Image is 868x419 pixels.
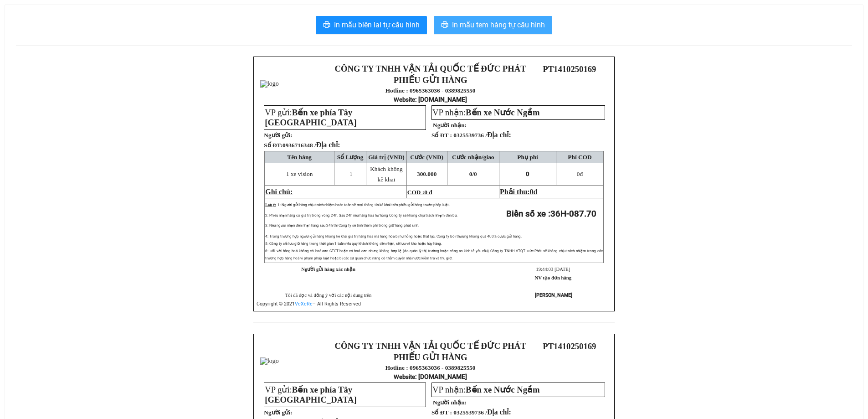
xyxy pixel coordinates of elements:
strong: [PERSON_NAME] [535,292,572,298]
span: Tôi đã đọc và đồng ý với các nội dung trên [285,293,372,298]
img: qr-code [556,76,583,103]
span: Phụ phí [517,154,538,160]
span: In mẫu biên lai tự cấu hình [334,19,420,31]
strong: CÔNG TY TNHH VẬN TẢI QUỐC TẾ ĐỨC PHÁT [335,64,526,73]
span: 0325539736 / [453,409,511,416]
strong: Hotline : 0965363036 - 0389825550 [385,87,476,94]
strong: : [DOMAIN_NAME] [394,96,467,103]
span: 2: Phiếu nhận hàng có giá trị trong vòng 24h. Sau 24h nếu hàng hóa hư hỏng Công ty sẽ không chịu ... [265,213,457,217]
span: PT1410250169 [543,64,596,74]
strong: Số ĐT: [264,142,340,149]
span: Địa chỉ: [487,131,511,139]
span: PT1410250169 [543,341,596,351]
span: Bến xe Nước Ngầm [466,385,540,394]
strong: Người nhận: [433,122,467,129]
img: logo [260,80,279,88]
span: 0325539736 / [453,132,511,139]
span: COD : [407,189,432,196]
strong: Số ĐT : [431,409,452,416]
span: 0 đ [424,189,432,196]
strong: : [DOMAIN_NAME] [394,373,467,380]
span: 5: Công ty chỉ lưu giữ hàng trong thời gian 1 tuần nếu quý khách không đến nhận, sẽ lưu về kho ho... [265,242,442,246]
span: Phải thu: [500,188,537,196]
span: 36H-087.70 [550,209,596,219]
span: Số Lượng [337,154,364,160]
span: 19:44:03 [DATE] [536,267,570,272]
strong: PHIẾU GỬI HÀNG [394,352,467,362]
span: 0 [526,171,529,177]
img: logo [260,357,279,365]
span: 1 xe vision [286,171,313,177]
span: Cước nhận/giao [452,154,494,160]
span: VP nhận: [432,108,540,117]
span: In mẫu tem hàng tự cấu hình [452,19,545,31]
span: 0 [530,188,534,196]
span: Cước (VNĐ) [410,154,443,160]
a: VeXeRe [295,301,313,307]
span: Website [394,373,415,380]
span: printer [441,21,448,30]
span: Địa chỉ: [316,141,340,149]
span: Website [394,96,415,103]
strong: Người nhận: [433,399,467,406]
span: VP gửi: [265,385,356,404]
span: Tên hàng [287,154,312,160]
span: Địa chỉ: [487,408,511,416]
span: 1 [349,171,353,177]
button: printerIn mẫu tem hàng tự cấu hình [434,16,552,34]
span: 4: Trong trường hợp người gửi hàng không kê khai giá trị hàng hóa mà hàng hóa bị hư hỏng hoặc thấ... [265,234,522,238]
strong: Người gửi: [264,409,292,416]
strong: Người gửi hàng xác nhận [301,267,355,272]
strong: Người gửi: [264,132,292,139]
strong: Hotline : 0965363036 - 0389825550 [385,364,476,371]
span: 0936716348 / [282,142,340,149]
span: printer [323,21,330,30]
span: Bến xe phía Tây [GEOGRAPHIC_DATA] [265,385,356,404]
span: đ [577,171,583,177]
span: Bến xe phía Tây [GEOGRAPHIC_DATA] [265,108,356,127]
strong: CÔNG TY TNHH VẬN TẢI QUỐC TẾ ĐỨC PHÁT [335,341,526,351]
span: 300.000 [417,171,437,177]
strong: NV tạo đơn hàng [535,275,571,280]
span: 0/ [469,171,477,177]
span: 6: Đối với hàng hoá không có hoá đơn GTGT hoặc có hoá đơn nhưng không hợp lệ (do quản lý thị trườ... [265,249,603,260]
span: VP nhận: [432,385,540,394]
strong: PHIẾU GỬI HÀNG [394,75,467,85]
span: 0 [577,171,580,177]
span: Lưu ý: [265,203,276,207]
span: 0 [474,171,477,177]
span: Ghi chú: [265,188,293,196]
span: Khách không kê khai [370,166,402,183]
span: 3: Nếu người nhận đến nhận hàng sau 24h thì Công ty sẽ tính thêm phí trông giữ hàng phát sinh. [265,223,419,228]
span: Giá trị (VNĐ) [368,154,405,160]
span: Copyright © 2021 – All Rights Reserved [257,301,361,307]
strong: Biển số xe : [506,209,596,219]
span: 1: Người gửi hàng chịu trách nhiệm hoàn toàn về mọi thông tin kê khai trên phiếu gửi hàng trước p... [277,203,450,207]
span: Bến xe Nước Ngầm [466,108,540,117]
span: đ [534,188,538,196]
button: printerIn mẫu biên lai tự cấu hình [316,16,427,34]
span: VP gửi: [265,108,356,127]
span: Phí COD [568,154,591,160]
img: qr-code [556,353,583,380]
strong: Số ĐT : [431,132,452,139]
